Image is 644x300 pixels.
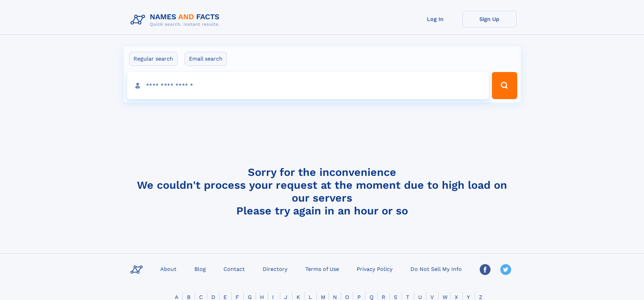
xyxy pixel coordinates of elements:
a: Contact [221,264,247,274]
a: Terms of Use [303,264,342,274]
a: Privacy Policy [354,264,395,274]
a: About [158,264,179,274]
img: Facebook [480,264,491,275]
a: Do Not Sell My Info [408,264,464,274]
a: Blog [192,264,209,274]
h4: Sorry for the inconvenience We couldn't process your request at the moment due to high load on ou... [128,166,517,217]
label: Email search [185,52,227,66]
button: Search Button [492,72,517,99]
img: Twitter [500,264,511,275]
label: Regular search [129,52,177,66]
img: Logo Names and Facts [128,11,225,29]
a: Sign Up [462,11,517,27]
a: Log In [408,11,462,27]
input: search input [127,72,489,99]
a: Directory [260,264,290,274]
